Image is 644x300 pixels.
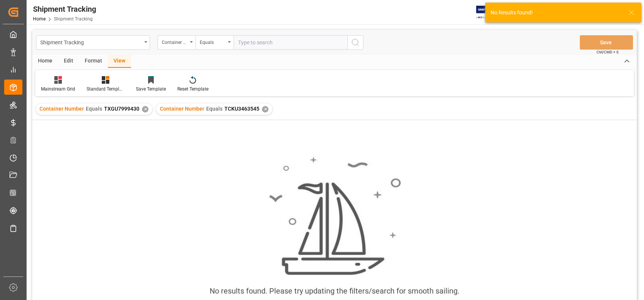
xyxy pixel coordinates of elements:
button: open menu [196,35,234,50]
span: Equals [206,106,223,112]
img: Exertis%20JAM%20-%20Email%20Logo.jpg_1722504956.jpg [476,6,502,19]
div: Container Number [162,37,188,46]
div: ✕ [262,106,268,112]
div: Reset Template [177,86,208,92]
div: Format [79,55,108,68]
button: open menu [158,35,196,50]
button: open menu [36,35,150,50]
span: Ctrl/CMD + S [597,49,619,55]
div: Save Template [136,86,166,92]
img: smooth_sailing.jpeg [268,156,401,276]
span: TCKU3463545 [224,106,259,112]
div: Standard Templates [87,86,125,92]
div: View [108,55,131,68]
div: Shipment Tracking [40,37,142,47]
div: ✕ [142,106,148,112]
div: Shipment Tracking [33,3,96,15]
div: No Results found! [491,9,621,17]
button: search button [347,35,363,50]
button: Save [580,35,633,50]
span: Equals [86,106,102,112]
div: No results found. Please try updating the filters/search for smooth sailing. [210,285,459,297]
input: Type to search [234,35,347,50]
a: Home [33,16,46,22]
div: Edit [58,55,79,68]
div: Mainstream Grid [41,86,75,92]
div: Home [32,55,58,68]
div: Equals [200,37,226,46]
span: TXGU7999430 [104,106,139,112]
span: Container Number [39,106,84,112]
span: Container Number [160,106,204,112]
